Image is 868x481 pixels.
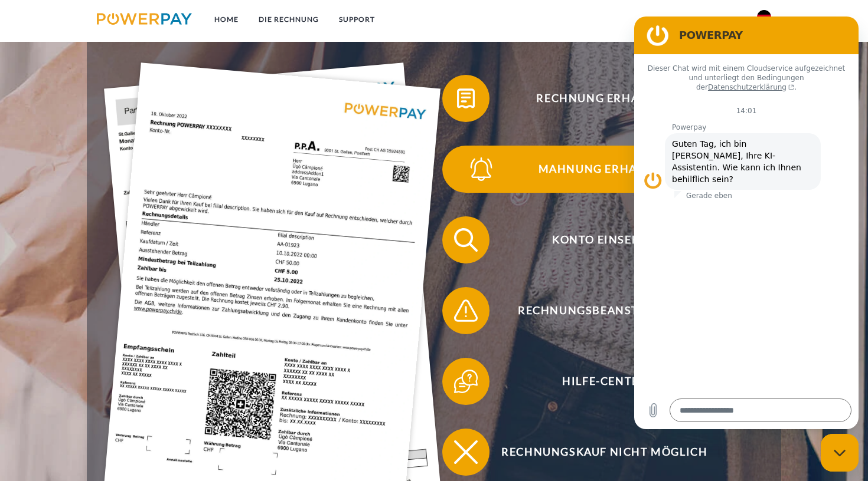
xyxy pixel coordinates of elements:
a: SUPPORT [329,9,385,30]
span: Mahnung erhalten? [460,146,749,193]
img: qb_bell.svg [466,154,496,184]
button: Hilfe-Center [442,358,749,405]
span: Rechnungsbeanstandung [460,287,749,334]
img: qb_search.svg [451,225,481,255]
img: logo-powerpay.svg [97,13,192,25]
img: de [757,10,771,24]
img: qb_help.svg [451,367,481,396]
img: qb_warning.svg [451,296,481,325]
iframe: Schaltfläche zum Öffnen des Messaging-Fensters; Konversation läuft [821,434,859,472]
a: agb [710,9,747,30]
button: Rechnung erhalten? [442,75,749,122]
span: Konto einsehen [460,216,749,263]
span: Hilfe-Center [460,358,749,405]
a: Home [204,9,249,30]
span: Rechnung erhalten? [460,75,749,122]
img: qb_close.svg [451,437,481,467]
button: Mahnung erhalten? [442,146,749,193]
img: qb_bill.svg [451,84,481,113]
a: DIE RECHNUNG [249,9,329,30]
span: Rechnungskauf nicht möglich [460,429,749,476]
button: Konto einsehen [442,216,749,263]
iframe: Messaging-Fenster [634,17,859,429]
button: Rechnungskauf nicht möglich [442,429,749,476]
button: Rechnungsbeanstandung [442,287,749,334]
